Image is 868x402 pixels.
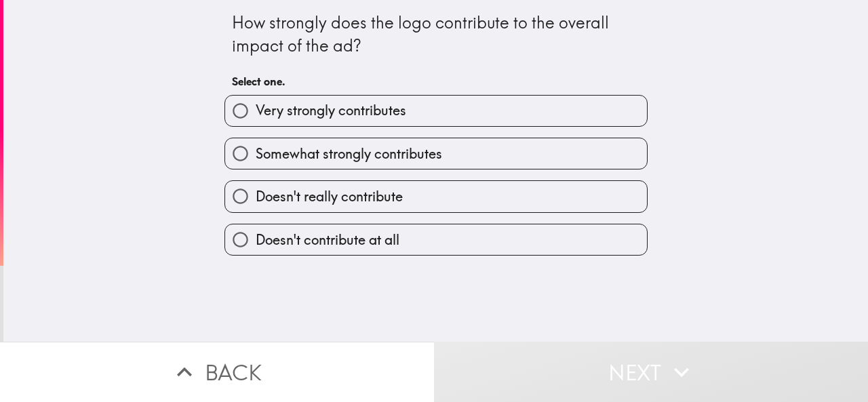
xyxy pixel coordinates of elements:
[256,144,442,163] span: Somewhat strongly contributes
[256,230,399,249] span: Doesn't contribute at all
[225,96,647,126] button: Very strongly contributes
[434,342,868,402] button: Next
[232,74,640,89] h6: Select one.
[232,12,640,57] div: How strongly does the logo contribute to the overall impact of the ad?
[225,181,647,212] button: Doesn't really contribute
[256,187,403,206] span: Doesn't really contribute
[225,138,647,169] button: Somewhat strongly contributes
[225,224,647,255] button: Doesn't contribute at all
[256,101,406,120] span: Very strongly contributes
